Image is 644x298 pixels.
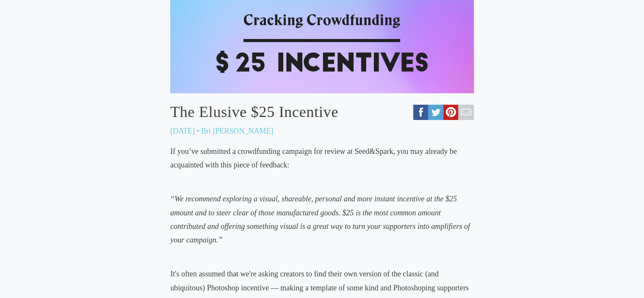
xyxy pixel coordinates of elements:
p: If you’ve submitted a crowdfunding campaign for review at Seed&Spark, you may already be acquaint... [170,145,474,172]
p: [DATE] [170,124,195,138]
p: • Bri [PERSON_NAME] [196,124,273,138]
a: The Elusive $25 Incentive [170,103,474,121]
em: “We recommend exploring a visual, shareable, personal and more instant incentive at the $25 amoun... [170,195,470,244]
